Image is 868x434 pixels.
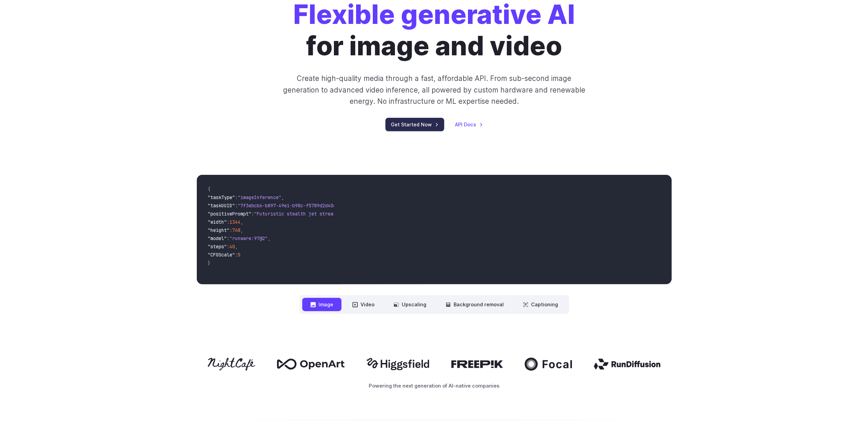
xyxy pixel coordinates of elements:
a: Get Started Now [385,118,444,131]
span: : [235,194,238,200]
span: , [240,219,243,225]
button: Video [344,298,383,311]
span: "taskType" [208,194,235,200]
span: "model" [208,235,227,241]
span: : [230,227,232,233]
button: Captioning [515,298,566,311]
span: { [208,186,210,192]
span: "runware:97@2" [230,235,268,241]
span: : [227,235,230,241]
p: Create high-quality media through a fast, affordable API. From sub-second image generation to adv... [282,73,586,107]
span: "positivePrompt" [208,211,251,217]
span: "width" [208,219,227,225]
span: 1344 [230,219,240,225]
span: : [235,202,238,209]
span: , [281,194,284,200]
p: Powering the next generation of AI-native companies [197,382,672,390]
span: , [268,235,270,241]
span: "height" [208,227,230,233]
span: : [227,219,230,225]
span: "taskUUID" [208,202,235,209]
span: , [235,243,238,250]
span: "Futuristic stealth jet streaking through a neon-lit cityscape with glowing purple exhaust" [254,211,502,217]
button: Upscaling [385,298,435,311]
span: : [235,252,238,258]
span: "imageInference" [238,194,281,200]
span: "steps" [208,243,227,250]
span: } [208,260,210,266]
span: "CFGScale" [208,252,235,258]
span: 40 [230,243,235,250]
span: 768 [232,227,240,233]
span: : [251,211,254,217]
span: , [240,227,243,233]
a: API Docs [455,121,483,128]
button: Image [302,298,341,311]
span: "7f3ebcb6-b897-49e1-b98c-f5789d2d40d7" [238,202,341,209]
span: : [227,243,230,250]
span: 5 [238,252,240,258]
button: Background removal [437,298,512,311]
